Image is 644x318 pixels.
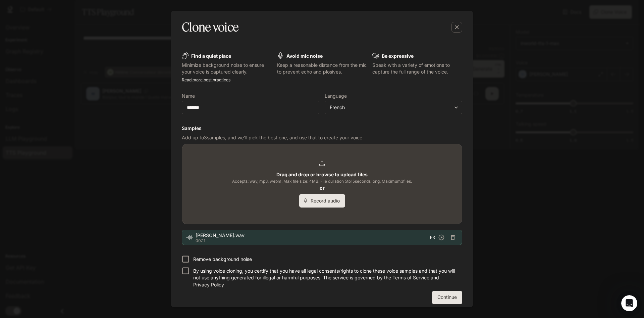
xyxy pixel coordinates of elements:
[182,134,462,141] p: Add up to 3 samples, and we'll pick the best one, and use that to create your voice
[299,194,345,208] button: Record audio
[372,62,462,75] p: Speak with a variety of emotions to capture the full range of the voice.
[325,94,347,98] p: Language
[286,53,323,59] b: Avoid mic noise
[392,275,429,280] a: Terms of Service
[382,53,414,59] b: Be expressive
[196,239,430,243] p: 00:11
[320,185,325,191] b: or
[276,172,368,177] b: Drag and drop or browse to upload files
[277,62,367,75] p: Keep a reasonable distance from the mic to prevent echo and plosives.
[182,125,462,132] h6: Samples
[325,104,462,111] div: French
[182,77,230,82] a: Read more best practices
[193,282,224,287] a: Privacy Policy
[330,104,451,111] div: French
[430,234,435,241] span: FR
[182,94,195,98] p: Name
[193,256,252,263] p: Remove background noise
[182,19,238,36] h5: Clone voice
[191,53,231,59] b: Find a quiet place
[432,291,462,304] button: Continue
[193,268,457,288] p: By using voice cloning, you certify that you have all legal consents/rights to clone these voice ...
[196,232,430,239] span: [PERSON_NAME].wav
[232,178,412,185] span: Accepts: wav, mp3, webm. Max file size: 4MB. File duration 5 to 15 seconds long. Maximum 3 files.
[621,295,637,311] iframe: Intercom live chat
[182,62,272,75] p: Minimize background noise to ensure your voice is captured clearly.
